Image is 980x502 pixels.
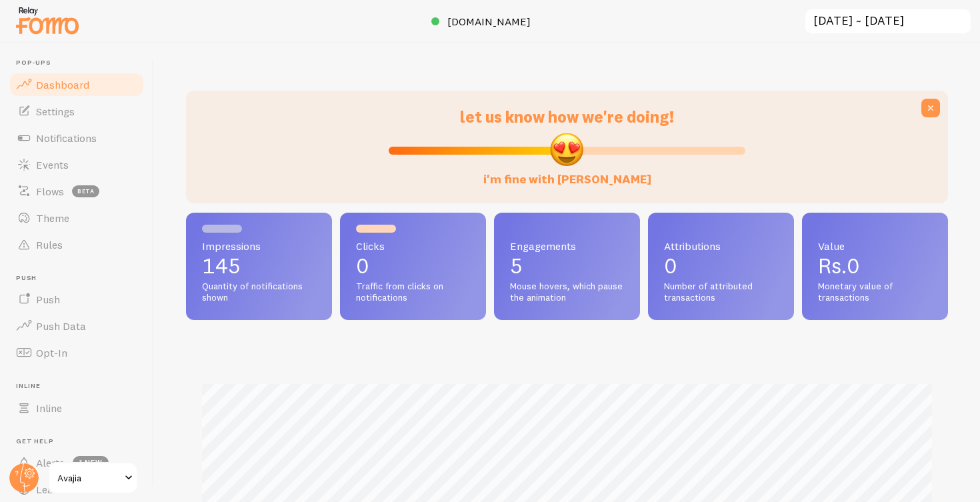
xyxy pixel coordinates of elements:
[510,241,624,251] span: Engagements
[16,59,145,67] span: Pop-ups
[57,470,121,486] span: Avajia
[8,151,145,178] a: Events
[8,71,145,98] a: Dashboard
[36,456,65,469] span: Alerts
[664,281,778,304] span: Number of attributed transactions
[16,437,145,446] span: Get Help
[510,255,624,277] p: 5
[549,131,585,167] img: emoji.png
[8,205,145,231] a: Theme
[36,158,69,171] span: Events
[818,241,932,251] span: Value
[483,159,651,187] label: i'm fine with [PERSON_NAME]
[36,78,89,91] span: Dashboard
[8,339,145,366] a: Opt-In
[36,346,67,359] span: Opt-In
[664,255,778,277] p: 0
[36,293,60,306] span: Push
[8,98,145,125] a: Settings
[73,456,109,469] span: 1 new
[14,3,81,37] img: fomo-relay-logo-orange.svg
[8,313,145,339] a: Push Data
[510,281,624,304] span: Mouse hovers, which pause the animation
[202,241,316,251] span: Impressions
[36,105,75,118] span: Settings
[16,274,145,283] span: Push
[48,462,138,494] a: Avajia
[8,449,145,476] a: Alerts 1 new
[8,395,145,421] a: Inline
[664,241,778,251] span: Attributions
[16,382,145,391] span: Inline
[8,178,145,205] a: Flows beta
[8,125,145,151] a: Notifications
[8,286,145,313] a: Push
[818,253,860,279] span: Rs.0
[356,241,470,251] span: Clicks
[36,319,86,333] span: Push Data
[36,185,64,198] span: Flows
[356,255,470,277] p: 0
[460,107,674,127] span: let us know how we're doing!
[818,281,932,304] span: Monetary value of transactions
[8,231,145,258] a: Rules
[356,281,470,304] span: Traffic from clicks on notifications
[36,211,69,225] span: Theme
[72,185,99,197] span: beta
[36,131,97,145] span: Notifications
[36,401,62,415] span: Inline
[202,255,316,277] p: 145
[36,238,63,251] span: Rules
[202,281,316,304] span: Quantity of notifications shown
